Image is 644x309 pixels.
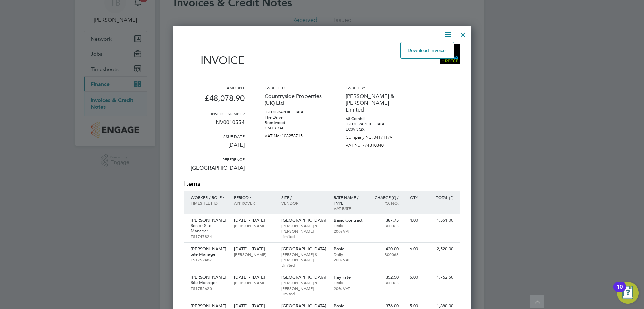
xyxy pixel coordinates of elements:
p: Daily [334,280,363,285]
p: £48,078.90 [184,90,245,111]
p: [DATE] - [DATE] [234,246,274,252]
h2: Items [184,179,460,189]
p: [PERSON_NAME] [234,280,274,285]
p: Po. No. [369,200,399,206]
p: [GEOGRAPHIC_DATA] [184,162,245,179]
button: Open Resource Center, 10 new notifications [617,282,639,304]
p: Countryside Properties (UK) Ltd [265,90,325,109]
p: VAT No: 774310340 [346,140,406,148]
p: 4.00 [406,218,418,223]
h3: Issued to [265,85,325,90]
p: [GEOGRAPHIC_DATA] [281,218,327,223]
h3: Reference [184,157,245,162]
p: Daily [334,223,363,228]
p: [PERSON_NAME] [191,246,227,252]
p: Pay rate [334,275,363,280]
p: 5.00 [406,303,418,309]
p: Site Manager [191,280,227,285]
p: B00063 [369,223,399,228]
p: 1,551.00 [425,218,453,223]
p: 5.00 [406,275,418,280]
p: Basic [334,303,363,309]
p: Timesheet ID [191,200,227,206]
p: Rate name / type [334,195,363,206]
p: [GEOGRAPHIC_DATA] [281,246,327,252]
h3: Issue date [184,134,245,139]
p: [PERSON_NAME] [191,218,227,223]
p: Brentwood [265,120,325,125]
p: Site Manager [191,252,227,257]
p: [GEOGRAPHIC_DATA] [346,121,406,127]
h1: Invoice [184,54,245,67]
p: Basic [334,246,363,252]
div: 10 [617,287,623,296]
p: 387.75 [369,218,399,223]
p: [PERSON_NAME] & [PERSON_NAME] Limited [281,223,327,239]
p: 1,880.00 [425,303,453,309]
li: Download Invoice [404,46,451,55]
p: INV0010554 [184,116,245,134]
p: [PERSON_NAME] [191,303,227,309]
p: [DATE] [184,139,245,157]
p: [PERSON_NAME] [234,252,274,257]
p: [GEOGRAPHIC_DATA] [281,303,327,309]
p: TS1747824 [191,234,227,239]
p: [DATE] - [DATE] [234,303,274,309]
p: 68 Cornhill [346,116,406,121]
p: [GEOGRAPHIC_DATA] [281,275,327,280]
p: Total (£) [425,195,453,200]
p: [PERSON_NAME] & [PERSON_NAME] Limited [281,280,327,296]
p: EC3V 3QX [346,127,406,132]
p: [DATE] - [DATE] [234,218,274,223]
p: [PERSON_NAME] [234,223,274,228]
p: QTY [406,195,418,200]
p: [PERSON_NAME] & [PERSON_NAME] Limited [346,90,406,116]
p: Senior Site Manager [191,223,227,234]
p: Company No: 04171179 [346,132,406,140]
p: Basic Contract [334,218,363,223]
p: Approver [234,200,274,206]
p: CM13 3AT [265,125,325,131]
p: B00063 [369,280,399,285]
p: [PERSON_NAME] [191,275,227,280]
p: Period / [234,195,274,200]
p: [PERSON_NAME] & [PERSON_NAME] Limited [281,252,327,268]
p: Daily [334,252,363,257]
p: VAT No: 108258715 [265,131,325,139]
p: B00063 [369,252,399,257]
p: The Drive [265,115,325,120]
p: [DATE] - [DATE] [234,275,274,280]
p: Vendor [281,200,327,206]
p: 6.00 [406,246,418,252]
p: VAT rate [334,206,363,211]
p: 20% VAT [334,285,363,291]
p: Worker / Role / [191,195,227,200]
p: 20% VAT [334,228,363,234]
p: 20% VAT [334,257,363,262]
p: 420.00 [369,246,399,252]
p: TS1752620 [191,285,227,291]
h3: Invoice number [184,111,245,116]
p: 2,520.00 [425,246,453,252]
p: [GEOGRAPHIC_DATA] [265,109,325,115]
p: Charge (£) / [369,195,399,200]
p: 1,762.50 [425,275,453,280]
h3: Amount [184,85,245,90]
p: 376.00 [369,303,399,309]
p: 352.50 [369,275,399,280]
h3: Issued by [346,85,406,90]
p: TS1752487 [191,257,227,262]
p: Site / [281,195,327,200]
